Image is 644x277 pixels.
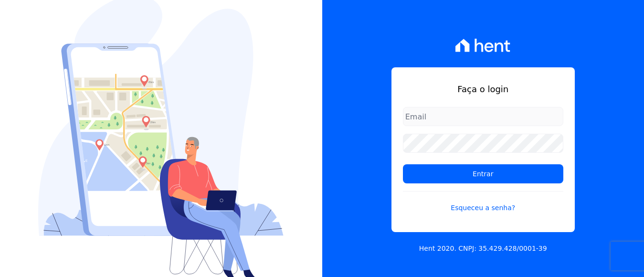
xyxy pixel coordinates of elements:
p: Hent 2020. CNPJ: 35.429.428/0001-39 [419,244,547,254]
input: Entrar [403,164,563,183]
h1: Faça o login [403,83,563,96]
a: Esqueceu a senha? [403,191,563,213]
input: Email [403,107,563,126]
